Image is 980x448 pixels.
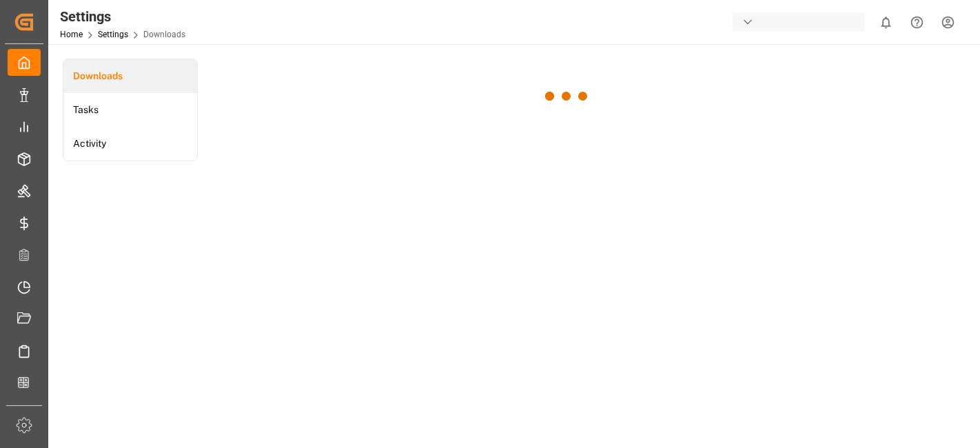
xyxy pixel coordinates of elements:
[63,93,197,127] a: Tasks
[60,6,185,27] div: Settings
[63,127,197,161] a: Activity
[901,7,932,38] button: Help Center
[63,59,197,93] a: Downloads
[98,30,128,39] a: Settings
[60,30,83,39] a: Home
[870,7,901,38] button: show 0 new notifications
